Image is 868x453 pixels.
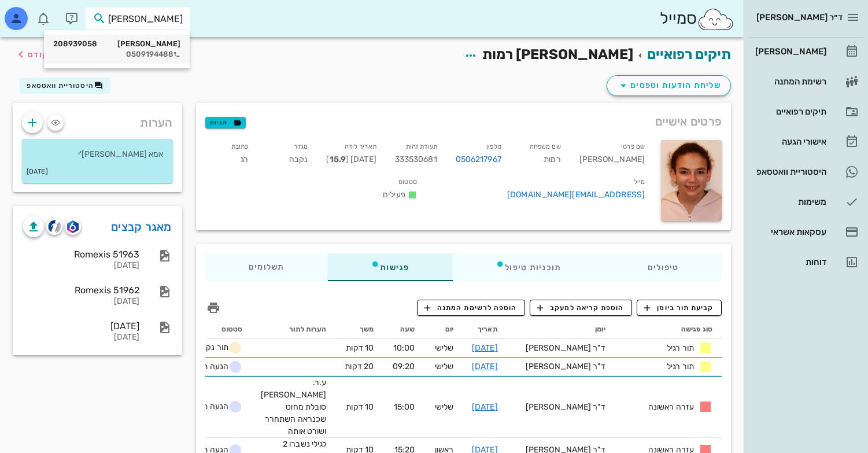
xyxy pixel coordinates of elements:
span: הוספה לרשימת המתנה [424,303,517,313]
a: [EMAIL_ADDRESS][DOMAIN_NAME] [507,190,645,200]
span: תור נקבע [197,342,242,352]
span: [PERSON_NAME] רמות [482,46,633,62]
a: תיקים רפואיים [647,46,731,62]
small: סטטוס [398,178,417,186]
a: [PERSON_NAME] [748,38,863,65]
div: ע.ר. [PERSON_NAME] סובלת מחוט שכנראה השתחרר ושורט אותה [261,377,326,437]
button: שליחת הודעות וטפסים [607,75,731,96]
div: שלישי [434,401,454,413]
small: תאריך לידה [345,143,376,150]
div: תוכניות טיפול [452,253,604,281]
div: סמייל [660,6,734,31]
button: הוספת קריאה למעקב [530,300,632,316]
div: Romexis 51963 [23,249,139,260]
button: romexis logo [65,219,81,235]
small: שם משפחה [530,143,561,150]
img: romexis logo [67,220,78,233]
th: סוג פגישה [615,321,722,339]
span: סטטוס [221,325,242,333]
p: אמא [PERSON_NAME]'י [31,148,164,161]
button: היסטוריית וואטסאפ [20,78,110,94]
span: פעילים [383,190,405,200]
a: היסטוריית וואטסאפ [748,158,863,186]
div: Romexis 51962 [23,285,139,296]
small: תעודת זהות [406,143,437,150]
span: סוג פגישה [681,325,712,333]
a: מאגר קבצים [111,218,172,236]
div: 0509194488 [53,50,180,59]
small: [DATE] [27,165,48,178]
div: עסקאות אשראי [753,227,826,237]
span: הוספת קריאה למעקב [537,303,624,313]
span: רג [241,154,248,164]
span: שעה [400,325,415,333]
div: נקבה [257,138,317,173]
a: 0506217967 [456,153,501,166]
div: ד"ר [PERSON_NAME] [516,360,605,373]
span: 10:00 [393,343,415,353]
span: 10 דקות [346,402,374,412]
span: 09:20 [393,362,415,371]
button: לעמוד הקודם [14,44,82,65]
span: שליחת הודעות וטפסים [616,79,721,93]
a: [DATE] [472,362,498,371]
span: הערות לתור [289,325,326,333]
span: תגיות [210,117,240,128]
small: כתובת [231,143,249,150]
span: תאריך [478,325,498,333]
div: משימות [753,197,826,207]
span: תור רגיל [667,342,694,354]
span: לעמוד הקודם [28,50,82,60]
span: ד״ר [PERSON_NAME] [756,12,843,23]
div: [DATE] [23,333,139,342]
div: [DATE] [23,261,139,271]
span: פרטים אישיים [655,112,722,131]
span: יום [445,325,453,333]
span: 208939058 [53,39,97,49]
strong: 15.9 [330,154,346,164]
span: עזרה ראשונה [648,401,694,413]
div: רשימת המתנה [753,77,826,86]
span: היסטוריית וואטסאפ [27,82,94,90]
small: טלפון [486,143,501,150]
span: תג [34,9,41,16]
div: [PERSON_NAME] [753,47,826,56]
button: הוספה לרשימת המתנה [417,300,525,316]
small: מייל [634,178,645,186]
th: תאריך [463,321,507,339]
span: קביעת תור ביומן [644,303,714,313]
span: הגעה תור [184,400,242,414]
span: 20 דקות [345,362,374,371]
th: סטטוס [175,321,252,339]
button: קביעת תור ביומן [637,300,722,316]
div: תיקים רפואיים [753,107,826,116]
div: ד"ר [PERSON_NAME] [516,342,605,354]
a: אישורי הגעה [748,128,863,156]
span: משך [360,325,374,333]
span: תשלומים [248,263,284,271]
a: תיקים רפואיים [748,98,863,126]
img: SmileCloud logo [697,8,734,31]
span: יומן [595,325,605,333]
button: cliniview logo [46,219,62,235]
div: [PERSON_NAME] [53,39,180,49]
small: שם פרטי [621,143,645,150]
span: 15:00 [394,402,415,412]
div: [DATE] [23,297,139,307]
span: תור רגיל [667,360,694,373]
div: טיפולים [604,253,722,281]
span: 10 דקות [346,343,374,353]
div: [PERSON_NAME] [570,138,654,173]
div: הערות [13,103,182,137]
a: דוחות [748,248,863,276]
div: היסטוריית וואטסאפ [753,167,826,176]
a: [DATE] [472,402,498,412]
small: מגדר [294,143,308,150]
a: עסקאות אשראי [748,218,863,246]
div: ד"ר [PERSON_NAME] [516,401,605,413]
div: שלישי [434,342,454,354]
a: משימות [748,188,863,216]
div: [DATE] [23,321,139,332]
div: שלישי [434,360,454,373]
th: הערות לתור [252,321,335,339]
